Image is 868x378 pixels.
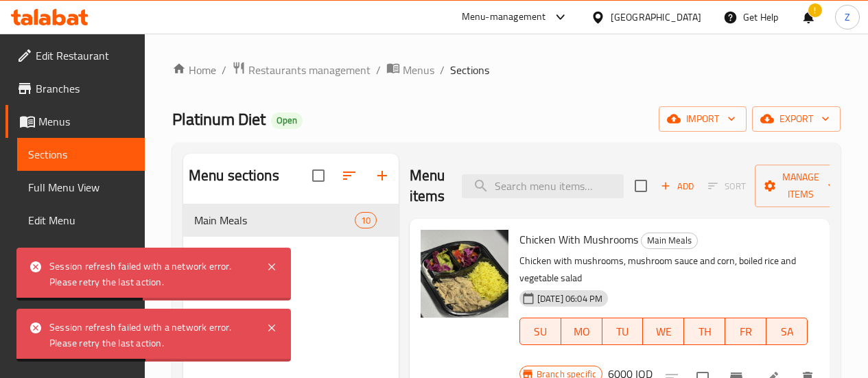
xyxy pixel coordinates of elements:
[366,159,399,192] button: Add section
[659,106,747,132] button: import
[5,237,145,270] a: Choice Groups
[271,113,303,129] div: Open
[5,105,145,138] a: Menus
[49,259,253,290] div: Session refresh failed with a network error. Please retry the last action.
[659,178,696,194] span: Add
[5,72,145,105] a: Branches
[403,62,434,78] span: Menus
[248,62,371,78] span: Restaurants management
[5,39,145,72] a: Edit Restaurant
[183,204,399,237] div: Main Meals10
[725,318,766,345] button: FR
[222,62,226,78] li: /
[194,212,355,228] span: Main Meals
[526,322,556,342] span: SU
[440,62,445,78] li: /
[772,322,802,342] span: SA
[5,303,145,335] a: Promotions
[763,110,830,128] span: export
[36,245,134,261] span: Choice Groups
[36,80,134,97] span: Branches
[699,176,755,197] span: Select section first
[355,214,376,227] span: 10
[333,159,366,192] span: Sort sections
[49,320,253,351] div: Session refresh failed with a network error. Please retry the last action.
[232,61,371,79] a: Restaurants management
[670,110,736,128] span: import
[386,61,434,79] a: Menus
[28,212,134,228] span: Edit Menu
[450,62,489,78] span: Sections
[462,9,546,25] div: Menu-management
[172,104,266,134] span: Platinum Diet
[567,322,597,342] span: MO
[766,169,836,203] span: Manage items
[519,252,808,287] p: Chicken with mushrooms, mushroom sauce and corn, boiled rice and vegetable salad
[684,318,725,345] button: TH
[421,230,508,318] img: Chicken With Mushrooms
[611,10,701,25] div: [GEOGRAPHIC_DATA]
[5,335,145,368] a: Menu disclaimer
[766,318,808,345] button: SA
[752,106,841,132] button: export
[731,322,761,342] span: FR
[28,146,134,163] span: Sections
[189,165,279,186] h2: Menu sections
[755,165,847,207] button: Manage items
[17,138,145,171] a: Sections
[519,229,638,250] span: Chicken With Mushrooms
[183,198,399,242] nav: Menu sections
[271,115,303,126] span: Open
[602,318,644,345] button: TU
[28,179,134,196] span: Full Menu View
[626,172,655,200] span: Select section
[172,61,841,79] nav: breadcrumb
[519,318,561,345] button: SU
[304,161,333,190] span: Select all sections
[172,62,216,78] a: Home
[17,204,145,237] a: Edit Menu
[532,292,608,305] span: [DATE] 06:04 PM
[36,47,134,64] span: Edit Restaurant
[355,212,377,228] div: items
[561,318,602,345] button: MO
[642,233,697,248] span: Main Meals
[462,174,624,198] input: search
[410,165,445,206] h2: Menu items
[648,322,679,342] span: WE
[643,318,684,345] button: WE
[5,270,145,303] a: Coupons
[608,322,638,342] span: TU
[38,113,134,130] span: Menus
[376,62,381,78] li: /
[655,176,699,197] button: Add
[17,171,145,204] a: Full Menu View
[690,322,720,342] span: TH
[845,10,850,25] span: Z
